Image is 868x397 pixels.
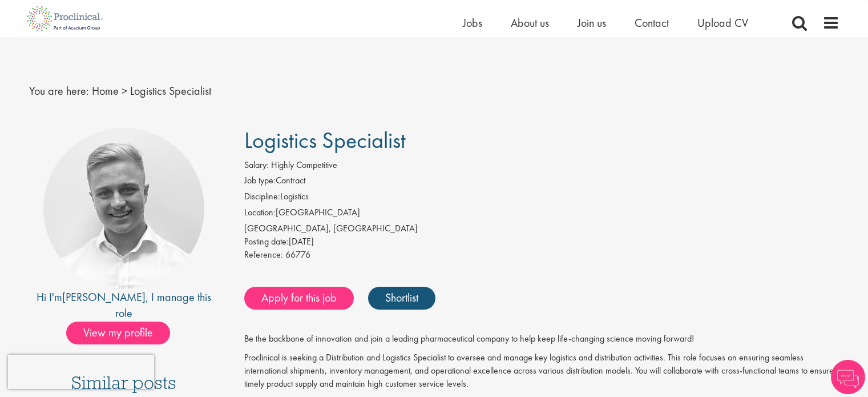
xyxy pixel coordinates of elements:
[244,351,839,391] p: Proclinical is seeking a Distribution and Logistics Specialist to oversee and manage key logistic...
[43,128,204,289] img: imeage of recruiter Joshua Bye
[244,222,839,235] div: [GEOGRAPHIC_DATA], [GEOGRAPHIC_DATA]
[62,290,146,304] a: [PERSON_NAME]
[66,324,181,339] a: View my profile
[130,83,211,98] span: Logistics Specialist
[244,248,283,262] label: Reference:
[697,15,748,30] a: Upload CV
[29,289,219,322] div: Hi I'm , I manage this role
[244,235,839,248] div: [DATE]
[244,206,276,219] label: Location:
[285,248,310,260] span: 66776
[271,159,337,171] span: Highly Competitive
[578,15,606,30] a: Join us
[244,287,354,310] a: Apply for this job
[66,322,170,344] span: View my profile
[244,174,839,190] li: Contract
[244,126,406,155] span: Logistics Specialist
[635,15,669,30] a: Contact
[244,190,280,203] label: Discipline:
[244,159,269,172] label: Salary:
[244,206,839,222] li: [GEOGRAPHIC_DATA]
[244,174,276,187] label: Job type:
[244,332,839,346] p: Be the backbone of innovation and join a leading pharmaceutical company to help keep life-changin...
[122,83,127,98] span: >
[244,235,289,247] span: Posting date:
[368,287,435,310] a: Shortlist
[511,15,549,30] a: About us
[463,15,482,30] a: Jobs
[8,355,154,389] iframe: reCAPTCHA
[244,190,839,206] li: Logistics
[29,83,89,98] span: You are here:
[92,83,119,98] a: breadcrumb link
[831,360,865,394] img: Chatbot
